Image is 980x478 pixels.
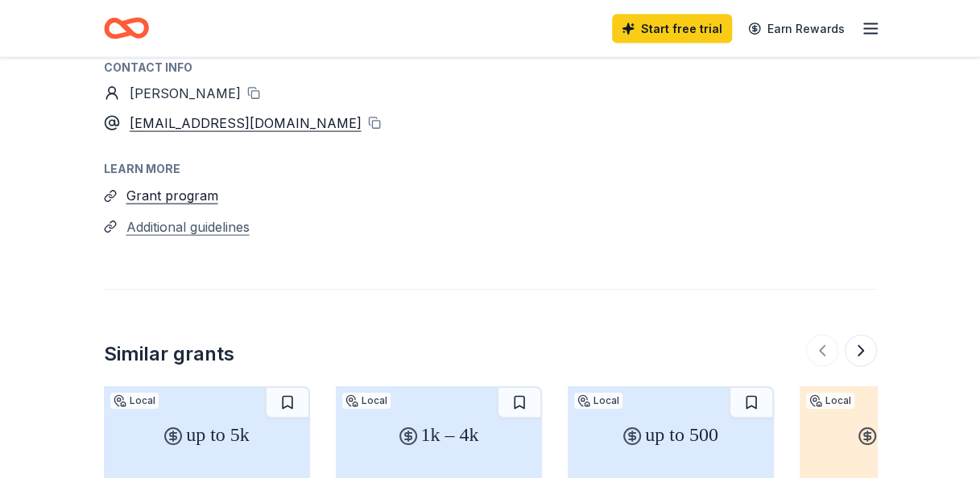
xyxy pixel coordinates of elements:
[110,393,159,409] div: Local
[806,393,854,409] div: Local
[104,159,877,179] div: Learn more
[738,14,854,43] a: Earn Rewards
[612,14,732,43] a: Start free trial
[104,10,149,47] a: Home
[130,113,362,134] a: [EMAIL_ADDRESS][DOMAIN_NAME]
[104,341,234,367] div: Similar grants
[342,393,391,409] div: Local
[130,85,241,101] span: [PERSON_NAME]
[126,185,218,206] button: Grant program
[104,58,877,77] div: Contact info
[574,393,622,409] div: Local
[126,216,250,237] button: Additional guidelines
